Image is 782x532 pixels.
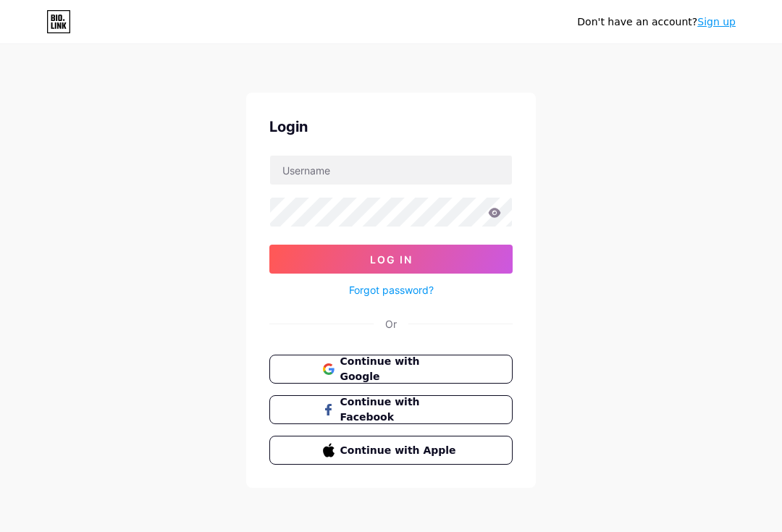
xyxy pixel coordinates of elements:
[697,16,736,28] a: Sign up
[269,395,513,424] button: Continue with Facebook
[269,436,513,465] button: Continue with Apple
[370,253,413,266] span: Log In
[385,316,397,332] div: Or
[349,282,434,297] a: Forgot password?
[269,116,513,138] div: Login
[340,394,460,425] span: Continue with Facebook
[340,443,460,458] span: Continue with Apple
[577,14,736,30] div: Don't have an account?
[340,354,460,384] span: Continue with Google
[270,156,512,185] input: Username
[269,355,513,384] button: Continue with Google
[269,245,513,274] button: Log In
